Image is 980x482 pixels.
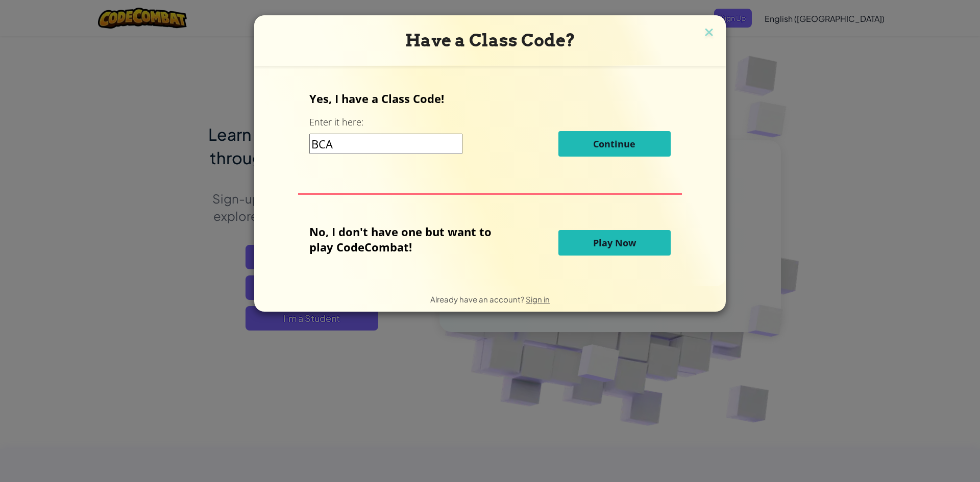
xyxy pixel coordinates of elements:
span: Continue [593,138,635,150]
span: Already have an account? [430,294,526,304]
button: Continue [558,131,671,157]
p: No, I don't have one but want to play CodeCombat! [309,224,507,255]
span: Have a Class Code? [405,30,575,50]
span: Play Now [593,237,636,249]
label: Enter it here: [309,116,363,129]
img: close icon [702,26,716,41]
p: Yes, I have a Class Code! [309,91,670,106]
button: Play Now [558,230,671,256]
a: Sign in [526,294,550,304]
